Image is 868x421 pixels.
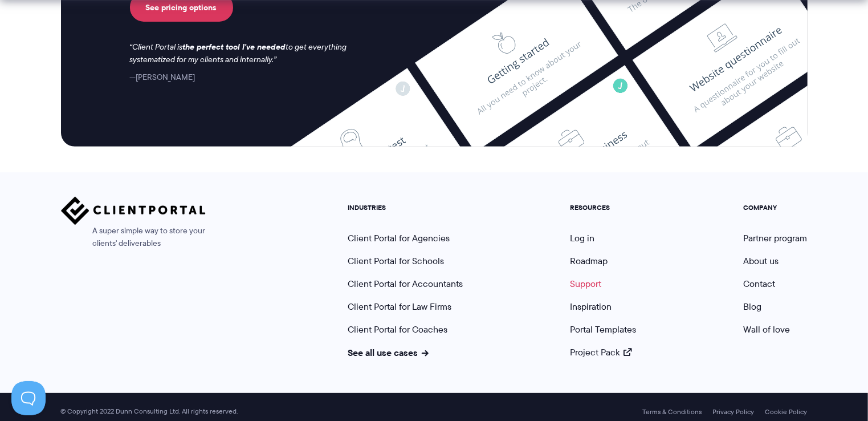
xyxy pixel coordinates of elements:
[348,204,463,212] h5: INDUSTRIES
[348,277,463,290] a: Client Portal for Accountants
[744,204,808,212] h5: COMPANY
[744,254,779,268] a: About us
[11,381,46,415] iframe: Toggle Customer Support
[348,300,452,313] a: Client Portal for Law Firms
[348,254,445,268] a: Client Portal for Schools
[183,41,286,53] strong: the perfect tool I've needed
[55,407,244,416] span: © Copyright 2022 Dunn Consulting Ltd. All rights reserved.
[130,71,195,83] cite: [PERSON_NAME]
[130,41,362,66] p: Client Portal is to get everything systematized for my clients and internally.
[570,323,637,336] a: Portal Templates
[570,346,632,359] a: Project Pack
[348,346,429,359] a: See all use cases
[61,225,206,250] span: A super simple way to store your clients' deliverables
[570,277,602,290] a: Support
[744,277,776,290] a: Contact
[744,323,790,336] a: Wall of love
[570,232,595,245] a: Log in
[713,408,755,416] a: Privacy Policy
[765,408,808,416] a: Cookie Policy
[570,254,608,268] a: Roadmap
[570,300,612,313] a: Inspiration
[348,323,448,336] a: Client Portal for Coaches
[744,300,762,313] a: Blog
[643,408,702,416] a: Terms & Conditions
[348,232,450,245] a: Client Portal for Agencies
[570,204,637,212] h5: RESOURCES
[744,232,808,245] a: Partner program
